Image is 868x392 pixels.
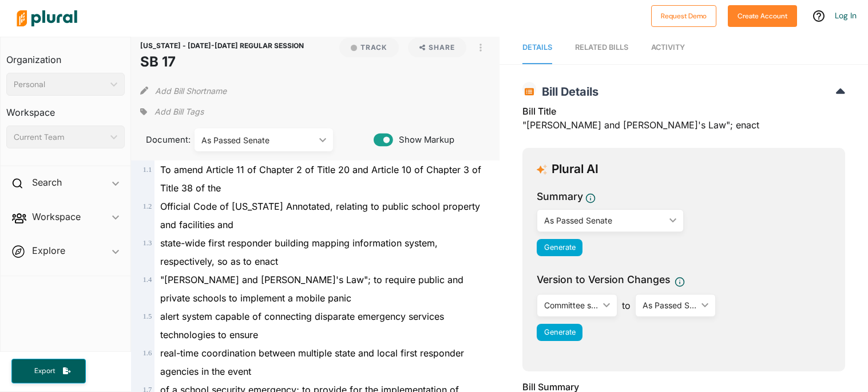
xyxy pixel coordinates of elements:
[14,79,106,91] div: Personal
[32,176,62,189] h2: Search
[544,243,576,252] span: Generate
[155,81,227,100] button: Add Bill Shortname
[651,43,685,52] span: Activity
[537,239,582,256] button: Generate
[140,41,304,50] span: [US_STATE] - [DATE]-[DATE] REGULAR SESSION
[142,202,152,210] span: 1 . 2
[643,299,697,311] div: As Passed Senate
[393,134,454,146] span: Show Markup
[575,32,628,64] a: RELATED BILLS
[160,201,480,230] span: Official Code of [US_STATE] Annotated, relating to public school property and facilities and
[651,32,685,64] a: Activity
[537,189,583,204] h3: Summary
[142,349,152,357] span: 1 . 6
[339,38,399,57] button: Track
[140,52,304,72] h1: SB 17
[522,43,552,52] span: Details
[537,324,582,341] button: Generate
[403,38,471,57] button: Share
[651,5,716,27] button: Request Demo
[522,104,845,118] h3: Bill Title
[575,42,628,53] div: RELATED BILLS
[201,134,315,146] div: As Passed Senate
[140,134,180,146] span: Document:
[544,328,576,336] span: Generate
[154,106,204,117] span: Add Bill Tags
[544,299,599,311] div: Committee sub LC 49 2242S
[160,347,464,377] span: real-time coordination between multiple state and local first responder agencies in the event
[160,311,444,340] span: alert system capable of connecting disparate emergency services technologies to ensure
[142,276,152,284] span: 1 . 4
[522,104,845,139] div: "[PERSON_NAME] and [PERSON_NAME]'s Law"; enact
[142,239,152,247] span: 1 . 3
[11,359,86,383] button: Export
[14,131,106,143] div: Current Team
[142,312,152,320] span: 1 . 5
[552,162,599,177] h3: Plural AI
[651,9,716,21] a: Request Demo
[6,96,125,121] h3: Workspace
[142,166,152,174] span: 1 . 1
[728,9,797,21] a: Create Account
[160,274,463,304] span: "[PERSON_NAME] and [PERSON_NAME]'s Law"; to require public and private schools to implement a mob...
[536,85,599,99] span: Bill Details
[537,272,670,287] span: Version to Version Changes
[522,32,552,64] a: Details
[140,103,203,120] div: Add tags
[544,214,665,226] div: As Passed Senate
[26,366,63,376] span: Export
[728,5,797,27] button: Create Account
[617,299,635,312] span: to
[160,237,438,267] span: state-wide first responder building mapping information system, respectively, so as to enact
[6,43,125,68] h3: Organization
[835,10,857,21] a: Log In
[160,164,481,194] span: To amend Article 11 of Chapter 2 of Title 20 and Article 10 of Chapter 3 of Title 38 of the
[408,38,467,57] button: Share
